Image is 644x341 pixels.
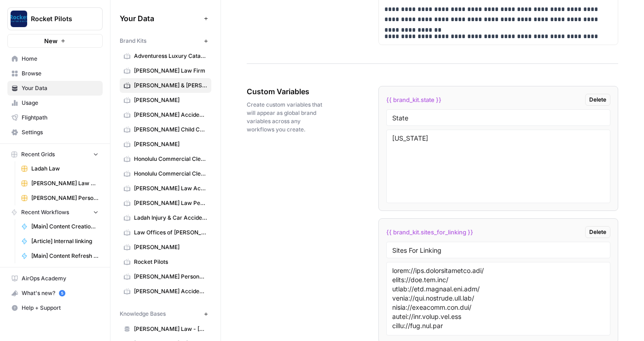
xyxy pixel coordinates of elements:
a: [PERSON_NAME] Personal Injury & Car Accident Lawyer [120,269,211,284]
span: {{ brand_kit.state }} [386,95,441,104]
a: [PERSON_NAME] Accident Attorneys [120,108,211,122]
button: Delete [585,226,610,238]
span: {{ brand_kit.sites_for_linking }} [386,227,473,237]
span: Browse [22,69,99,78]
span: Law Offices of [PERSON_NAME] [134,228,207,237]
button: Recent Grids [7,148,103,161]
span: Recent Grids [21,150,55,159]
a: [Article] Internal linking [17,234,103,249]
a: [PERSON_NAME] Law Personal Injury & Car Accident Lawyer [120,196,211,210]
span: Create custom variables that will appear as global brand variables across any workflows you create. [247,101,327,134]
a: Home [7,51,103,66]
a: [Main] Content Creation Brief [17,219,103,234]
span: [PERSON_NAME] Law Firm [134,67,207,75]
a: Rocket Pilots [120,255,211,269]
span: Custom Variables [247,86,327,97]
textarea: [US_STATE] [392,134,604,199]
span: Honolulu Commercial Cleaning [134,170,207,178]
text: 5 [61,291,63,296]
a: [PERSON_NAME] & [PERSON_NAME] [US_STATE] Car Accident Lawyers [120,78,211,93]
span: Help + Support [22,304,99,312]
a: Flightpath [7,110,103,125]
a: [PERSON_NAME] Law Firm [120,63,211,78]
span: Flightpath [22,114,99,122]
span: AirOps Academy [22,274,99,283]
span: Recent Workflows [21,208,69,216]
span: [PERSON_NAME] [134,96,207,104]
textarea: lorem://ips.dolorsitametco.adi/ elits://doe.tem.inc/ utlab://etd.magnaal.eni.adm/ venia://qui.nos... [392,266,604,331]
a: Law Offices of [PERSON_NAME] [120,225,211,240]
button: Workspace: Rocket Pilots [7,7,103,30]
a: Ladah Law [17,161,103,176]
a: [PERSON_NAME] [120,240,211,255]
a: [Main] Content Refresh Article [17,249,103,263]
span: Rocket Pilots [31,14,87,23]
a: [PERSON_NAME] [120,93,211,108]
div: What's new? [8,286,102,300]
a: Browse [7,66,103,81]
span: Ladah Injury & Car Accident Lawyers [GEOGRAPHIC_DATA] [134,214,207,222]
a: Adventuress Luxury Catamaran [120,49,211,63]
a: [PERSON_NAME] Personal Injury & Car Accident Lawyers [17,191,103,205]
span: Ladah Law [31,165,99,173]
span: Settings [22,128,99,136]
a: Usage [7,96,103,110]
button: What's new? 5 [7,286,103,301]
span: [PERSON_NAME] Law Firm [31,179,99,188]
a: [PERSON_NAME] [120,137,211,152]
input: Variable Name [392,246,604,254]
span: [PERSON_NAME] [134,140,207,148]
img: Rocket Pilots Logo [11,11,27,27]
a: [PERSON_NAME] Law Firm [17,176,103,191]
button: Recent Workflows [7,205,103,219]
span: [PERSON_NAME] [134,243,207,251]
a: Honolulu Commercial Cleaning [120,152,211,166]
span: [PERSON_NAME] Accident Attorneys [134,287,207,296]
span: [PERSON_NAME] Child Custody & Divorce Attorneys [134,125,207,134]
span: Rocket Pilots [134,258,207,266]
span: [Main] Content Creation Brief [31,222,99,231]
button: Help + Support [7,301,103,315]
a: [PERSON_NAME] Law Accident Attorneys [120,181,211,196]
a: Settings [7,125,103,140]
span: Usage [22,99,99,107]
span: New [44,36,58,45]
span: [PERSON_NAME] Law Personal Injury & Car Accident Lawyer [134,199,207,207]
span: [PERSON_NAME] Law - [GEOGRAPHIC_DATA] [134,325,207,333]
a: 5 [59,290,65,296]
a: Honolulu Commercial Cleaning [120,166,211,181]
button: New [7,34,103,48]
a: [PERSON_NAME] Law - [GEOGRAPHIC_DATA] [120,322,211,336]
span: Adventuress Luxury Catamaran [134,52,207,60]
a: [PERSON_NAME] Accident Attorneys [120,284,211,299]
span: [PERSON_NAME] Accident Attorneys [134,111,207,119]
span: Delete [589,228,606,236]
span: [PERSON_NAME] Personal Injury & Car Accident Lawyers [31,194,99,202]
span: [PERSON_NAME] Law Accident Attorneys [134,184,207,193]
a: AirOps Academy [7,271,103,286]
a: Ladah Injury & Car Accident Lawyers [GEOGRAPHIC_DATA] [120,210,211,225]
span: [Article] Internal linking [31,237,99,245]
span: Your Data [120,13,200,24]
span: [Main] Content Refresh Article [31,252,99,260]
span: Home [22,55,99,63]
a: [PERSON_NAME] Child Custody & Divorce Attorneys [120,122,211,137]
button: Delete [585,94,610,106]
span: Honolulu Commercial Cleaning [134,155,207,163]
span: Knowledge Bases [120,310,166,318]
input: Variable Name [392,114,604,122]
a: Your Data [7,81,103,96]
span: [PERSON_NAME] & [PERSON_NAME] [US_STATE] Car Accident Lawyers [134,81,207,90]
span: Your Data [22,84,99,92]
span: [PERSON_NAME] Personal Injury & Car Accident Lawyer [134,273,207,281]
span: Brand Kits [120,37,146,45]
span: Delete [589,96,606,104]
